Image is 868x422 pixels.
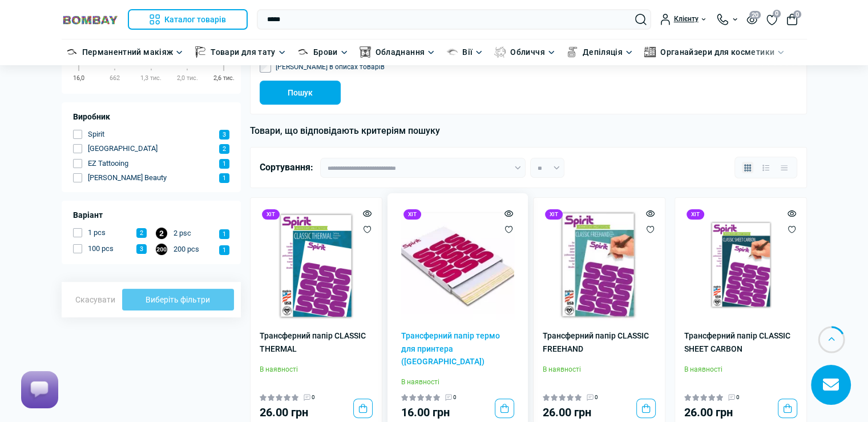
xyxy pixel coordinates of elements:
[219,130,229,140] span: 3
[68,290,122,309] button: Скасувати
[177,73,198,83] div: 2,0 тис.
[504,208,513,217] button: Quick view
[495,399,514,418] button: To cart
[276,63,385,70] label: [PERSON_NAME] в описах товарів
[88,158,128,169] span: EZ Tattooing
[749,11,761,19] span: 20
[62,14,119,25] img: BOMBAY
[446,46,458,58] img: Вії
[128,9,248,30] button: Каталог товарів
[403,209,421,220] div: ХІТ
[73,209,103,221] span: Варіант
[73,73,84,83] div: 16,0
[219,159,229,169] span: 1
[88,143,158,154] span: [GEOGRAPHIC_DATA]
[73,158,230,169] button: EZ Tattooing 1
[82,46,173,58] a: Перманентний макіяж
[73,129,230,140] button: Spirit 3
[353,399,373,418] button: To cart
[73,227,147,240] button: 1 pcs 2
[136,228,147,238] span: 2
[155,227,229,240] button: 2 psc 1
[211,46,275,58] a: Товари для тату
[219,245,229,255] span: 1
[646,224,655,233] button: Wishlist
[543,207,656,320] img: Трансферний папір CLASSIC FREEHAND
[760,162,772,173] button: List view
[530,158,564,178] select: Limit select
[88,243,114,254] span: 100 pcs
[510,46,545,58] a: Обличчя
[545,209,563,220] div: ХІТ
[401,207,514,320] img: Трансферний папір термо для принтера (Китай)
[363,208,372,217] button: Quick view
[788,208,796,217] button: Quick view
[73,143,230,154] button: [GEOGRAPHIC_DATA] 2
[778,162,790,173] button: Price view
[260,364,373,375] div: В наявності
[773,10,781,18] span: 0
[786,14,798,25] button: 0
[453,393,457,402] span: 0
[260,407,373,418] div: 26.00 грн
[684,329,797,355] a: Трансферний папір CLASSIC SHEET CARBON
[401,329,514,368] a: Трансферний папір термо для принтера ([GEOGRAPHIC_DATA])
[73,172,230,184] button: [PERSON_NAME] Beauty 1
[173,244,199,255] span: 200 pcs
[788,224,796,233] button: Wishlist
[260,160,320,175] div: Сортування:
[595,393,598,402] span: 0
[793,10,801,18] span: 0
[504,224,513,233] button: Wishlist
[250,124,807,138] div: Товари, що відповідають критеріям пошуку
[543,407,656,418] div: 26.00 грн
[260,329,373,355] a: Трансферний папір CLASSIC THERMAL
[88,172,167,184] span: [PERSON_NAME] Beauty
[155,243,229,256] button: 200 pcs 1
[213,73,235,83] div: 2,6 тис.
[297,46,309,58] img: Брови
[360,46,371,58] img: Обладнання
[66,46,78,58] img: Перманентний макіяж
[494,46,506,58] img: Обличчя
[567,46,578,58] img: Депіляція
[122,289,235,310] button: Виберіть фільтри
[778,399,797,418] button: To cart
[312,393,315,402] span: 0
[462,46,473,58] a: Вії
[583,46,623,58] a: Депіляція
[684,207,797,320] img: Трансферний папір CLASSIC SHEET CARBON
[313,46,338,58] a: Брови
[401,407,514,418] div: 16.00 грн
[766,13,777,26] a: 0
[742,162,753,173] button: Grid view
[260,207,373,320] img: Трансферний папір CLASSIC THERMAL
[376,46,425,58] a: Обладнання
[644,46,656,58] img: Органайзери для косметики
[195,46,206,58] img: Товари для тату
[88,129,104,140] span: Spirit
[320,158,526,178] select: Sort select
[173,228,191,239] span: 2 psc
[260,81,341,105] button: Пошук
[73,243,147,256] button: 100 pcs 3
[636,399,656,418] button: To cart
[88,227,106,238] span: 1 pcs
[363,224,372,233] button: Wishlist
[543,364,656,375] div: В наявності
[684,407,797,418] div: 26.00 грн
[73,111,110,123] span: Виробник
[262,209,280,220] div: ХІТ
[635,14,647,25] button: Search
[219,173,229,183] span: 1
[746,14,757,24] button: 20
[684,364,797,375] div: В наявності
[736,393,740,402] span: 0
[543,329,656,355] a: Трансферний папір CLASSIC FREEHAND
[136,244,147,254] span: 3
[687,209,704,220] div: ХІТ
[660,46,774,58] a: Органайзери для косметики
[219,144,229,154] span: 2
[219,229,229,239] span: 1
[140,73,162,83] div: 1,3 тис.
